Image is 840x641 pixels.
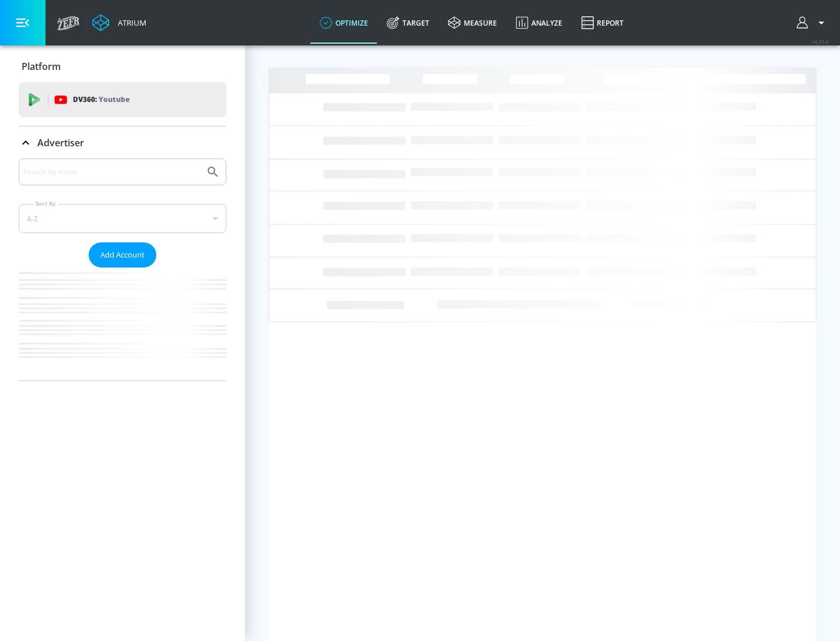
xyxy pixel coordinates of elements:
div: Advertiser [19,159,226,381]
span: Add Account [100,248,145,262]
input: Search by name [23,164,200,179]
a: Atrium [92,14,146,31]
label: Sort By [33,200,58,207]
a: Analyze [506,2,572,44]
div: Platform [19,50,226,83]
div: Atrium [113,17,146,28]
a: Report [572,2,633,44]
span: v 4.25.4 [812,38,828,45]
div: Advertiser [19,126,226,159]
button: Add Account [89,242,156,267]
p: Advertiser [37,136,84,149]
a: Target [377,2,439,44]
a: optimize [310,2,377,44]
a: measure [439,2,506,44]
p: Platform [22,60,61,73]
nav: list of Advertiser [19,267,226,381]
p: Youtube [99,93,129,105]
div: A-Z [19,204,226,233]
div: DV360: Youtube [19,82,226,117]
p: DV360: [73,93,129,106]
